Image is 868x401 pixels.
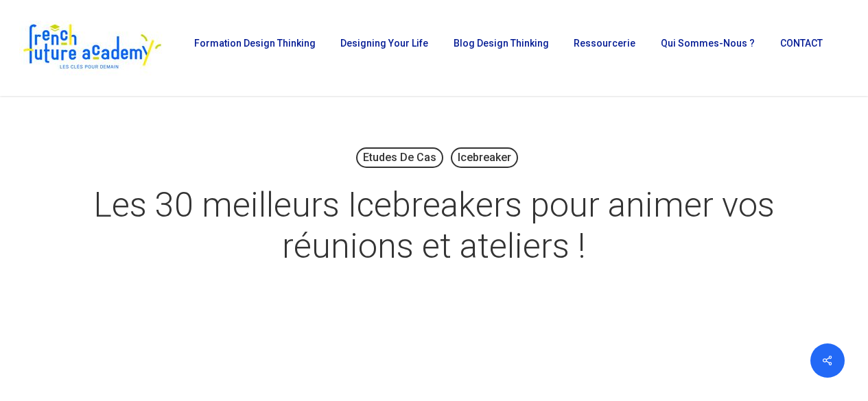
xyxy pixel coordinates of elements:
[356,147,443,168] a: Etudes de cas
[780,38,823,49] span: CONTACT
[773,38,828,58] a: CONTACT
[333,38,433,58] a: Designing Your Life
[187,38,320,58] a: Formation Design Thinking
[567,38,640,58] a: Ressourcerie
[340,38,428,49] span: Designing Your Life
[451,147,518,168] a: Icebreaker
[447,38,553,58] a: Blog Design Thinking
[91,171,777,280] h1: Les 30 meilleurs Icebreakers pour animer vos réunions et ateliers !
[194,38,316,49] span: Formation Design Thinking
[574,38,635,49] span: Ressourcerie
[454,38,549,49] span: Blog Design Thinking
[19,21,164,75] img: French Future Academy
[654,38,759,58] a: Qui sommes-nous ?
[661,38,755,49] span: Qui sommes-nous ?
